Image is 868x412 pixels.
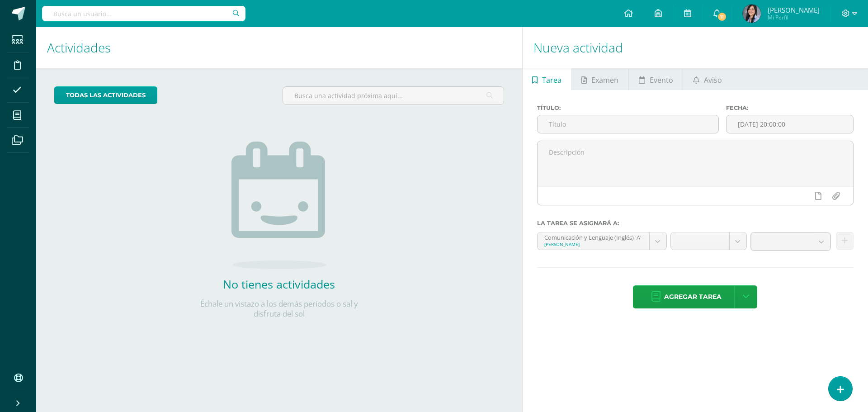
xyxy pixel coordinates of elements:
[743,5,761,23] img: 055d0232309eceac77de527047121526.png
[768,14,820,21] span: Mi Perfil
[537,104,719,111] label: Título:
[726,115,853,133] input: Fecha de entrega
[664,286,722,308] span: Agregar tarea
[704,69,722,91] span: Aviso
[537,220,854,227] label: La tarea se asignará a:
[544,241,642,247] div: [PERSON_NAME]
[683,68,731,90] a: Aviso
[47,27,511,68] h1: Actividades
[538,232,666,250] a: Comunicación y Lenguaje (Inglés) 'A'[PERSON_NAME]
[231,142,326,269] img: no_activities.png
[650,69,673,91] span: Evento
[42,6,245,21] input: Busca un usuario...
[523,68,571,90] a: Tarea
[726,104,854,111] label: Fecha:
[54,86,157,104] a: todas las Actividades
[572,68,628,90] a: Examen
[542,69,561,91] span: Tarea
[591,69,618,91] span: Examen
[189,299,369,319] p: Échale un vistazo a los demás períodos o sal y disfruta del sol
[533,27,857,68] h1: Nueva actividad
[717,12,727,22] span: 11
[189,276,369,292] h2: No tienes actividades
[629,68,683,90] a: Evento
[768,5,820,14] span: [PERSON_NAME]
[544,232,642,241] div: Comunicación y Lenguaje (Inglés) 'A'
[283,87,503,104] input: Busca una actividad próxima aquí...
[538,115,718,133] input: Título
